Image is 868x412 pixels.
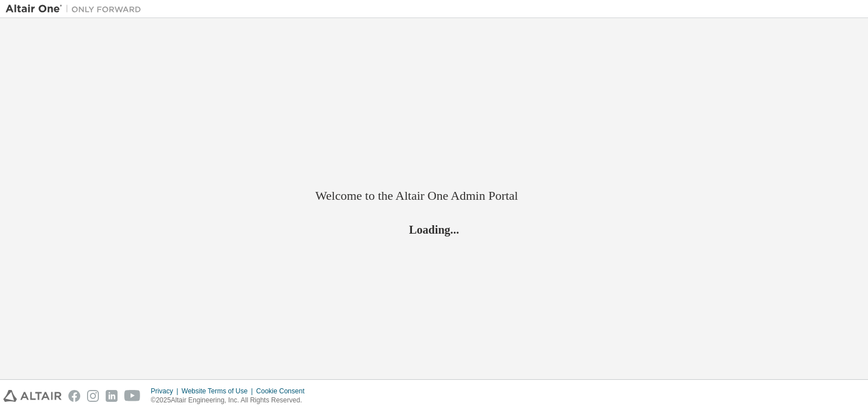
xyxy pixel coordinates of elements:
p: © 2025 Altair Engineering, Inc. All Rights Reserved. [151,396,311,405]
h2: Loading... [315,222,553,237]
img: linkedin.svg [106,390,118,402]
h2: Welcome to the Altair One Admin Portal [315,188,553,204]
div: Cookie Consent [256,387,311,396]
div: Privacy [151,387,181,396]
img: facebook.svg [68,390,80,402]
div: Website Terms of Use [181,387,256,396]
img: youtube.svg [124,390,141,402]
img: altair_logo.svg [3,390,62,402]
img: instagram.svg [87,390,99,402]
img: Altair One [6,3,147,15]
